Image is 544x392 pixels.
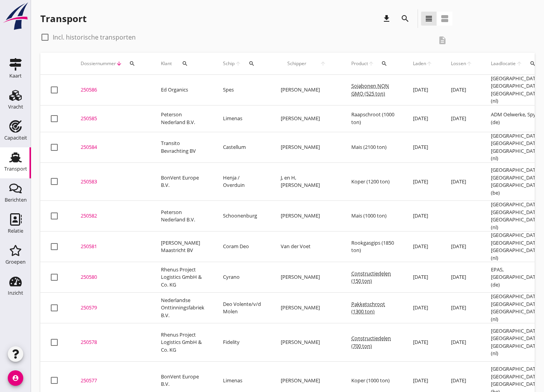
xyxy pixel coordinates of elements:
td: Fidelity [214,323,271,362]
td: Limenas [214,105,271,132]
span: Constructiedelen (150 ton) [351,270,391,285]
i: arrow_downward [116,60,122,67]
td: Spes [214,75,271,105]
span: Constructiedelen (700 ton) [351,335,391,349]
td: [DATE] [404,231,442,262]
td: Coram Deo [214,231,271,262]
span: Pakketschroot (1300 ton) [351,300,385,315]
div: Inzicht [8,290,23,295]
td: [PERSON_NAME] [271,262,342,293]
i: download [382,14,391,23]
td: [DATE] [404,262,442,293]
div: Klant [161,54,204,73]
td: Deo Volente/v/d Molen [214,293,271,323]
div: 250584 [81,143,142,151]
td: [DATE] [442,262,482,293]
td: Cyrano [214,262,271,293]
i: view_headline [424,14,433,23]
td: [DATE] [404,132,442,162]
td: [DATE] [404,201,442,231]
i: search [401,14,410,23]
td: Transito Bevrachting BV [152,132,214,162]
i: view_agenda [440,14,449,23]
td: [DATE] [442,323,482,362]
div: 250582 [81,212,142,220]
td: [DATE] [442,162,482,201]
div: 250577 [81,377,142,385]
td: [DATE] [404,323,442,362]
i: search [182,60,188,67]
td: Raapschroot (1000 ton) [342,105,404,132]
i: search [249,60,255,67]
td: [DATE] [442,75,482,105]
td: BonVent Europe B.V. [152,162,214,201]
i: account_circle [8,370,23,386]
i: arrow_upward [313,60,333,67]
div: Transport [40,12,86,25]
td: Mais (2100 ton) [342,132,404,162]
td: [PERSON_NAME] [271,105,342,132]
div: Berichten [5,197,27,202]
td: [PERSON_NAME] [271,201,342,231]
div: Transport [4,166,27,171]
td: Mais (1000 ton) [342,201,404,231]
td: [PERSON_NAME] [271,323,342,362]
i: arrow_upward [235,60,242,67]
td: [DATE] [442,231,482,262]
td: Rhenus Project Logistics GmbH & Co. KG [152,262,214,293]
i: arrow_upward [466,60,472,67]
td: Peterson Nederland B.V. [152,201,214,231]
div: Relatie [8,228,23,233]
span: Dossiernummer [81,60,116,67]
td: Rookgasgips (1850 ton) [342,231,404,262]
i: search [530,60,536,67]
td: [DATE] [404,105,442,132]
div: 250583 [81,178,142,186]
span: Laadlocatie [491,60,516,67]
td: J, en H, [PERSON_NAME] [271,162,342,201]
span: Laden [413,60,426,67]
td: [PERSON_NAME] Maastricht BV [152,231,214,262]
td: Van der Voet [271,231,342,262]
td: [DATE] [442,105,482,132]
div: 250581 [81,243,142,250]
img: logo-small.a267ee39.svg [2,2,29,31]
td: Rhenus Project Logistics GmbH & Co. KG [152,323,214,362]
td: Nederlandse Onttinningsfabriek B.V. [152,293,214,323]
td: Ed Organics [152,75,214,105]
td: [PERSON_NAME] [271,132,342,162]
label: Incl. historische transporten [53,33,136,41]
div: 250578 [81,338,142,346]
i: search [129,60,135,67]
span: Lossen [451,60,466,67]
i: arrow_upward [426,60,432,67]
div: 250580 [81,273,142,281]
td: Henja / Overduin [214,162,271,201]
td: [DATE] [404,162,442,201]
i: arrow_upward [516,60,523,67]
div: 250586 [81,86,142,94]
span: Product [351,60,368,67]
td: Koper (1200 ton) [342,162,404,201]
span: Schip [223,60,235,67]
i: arrow_upward [368,60,374,67]
td: [PERSON_NAME] [271,75,342,105]
div: Vracht [8,104,23,109]
td: [DATE] [442,293,482,323]
div: Groepen [5,259,26,264]
div: Kaart [9,73,22,78]
td: [DATE] [404,75,442,105]
td: Castellum [214,132,271,162]
div: 250585 [81,115,142,123]
span: Sojabonen NON GMO (525 ton) [351,82,389,97]
td: Peterson Nederland B.V. [152,105,214,132]
td: [PERSON_NAME] [271,293,342,323]
i: search [381,60,387,67]
div: 250579 [81,304,142,312]
td: Schoonenburg [214,201,271,231]
span: Schipper [281,60,313,67]
div: Capaciteit [4,135,27,140]
td: [DATE] [404,293,442,323]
